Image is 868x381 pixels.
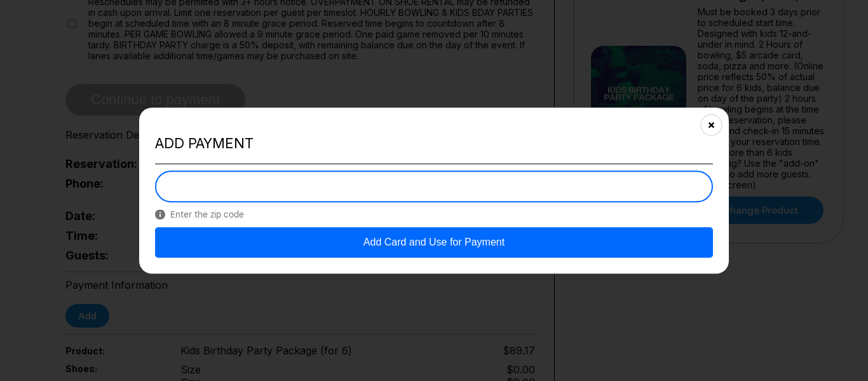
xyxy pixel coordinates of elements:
h2: Add payment [155,135,713,152]
button: Close [696,109,727,141]
span: Enter the zip code [155,209,713,219]
iframe: Secure Credit Card Form [156,171,712,202]
button: Add Card and Use for Payment [155,227,713,258]
div: Payment form [155,170,713,258]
